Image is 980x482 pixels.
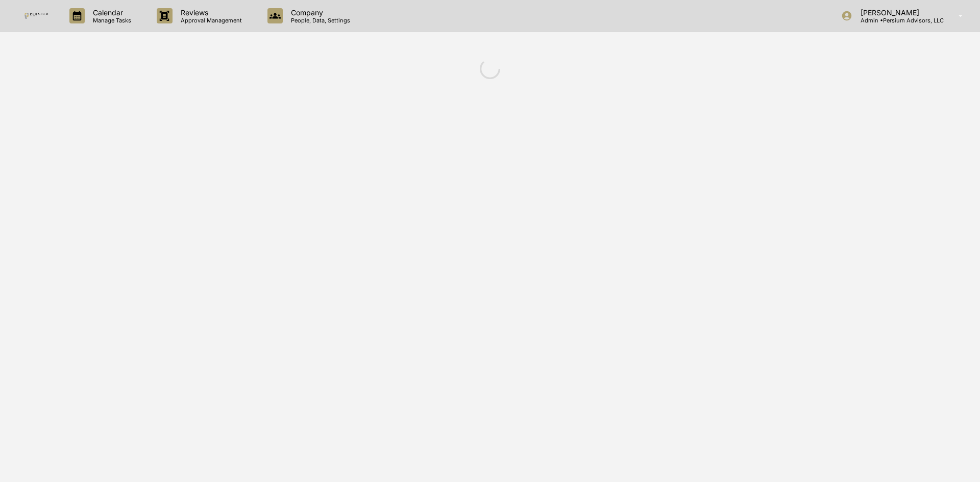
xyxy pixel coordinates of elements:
p: Company [283,8,355,17]
p: Reviews [173,8,247,17]
p: Admin • Persium Advisors, LLC [852,17,944,24]
p: [PERSON_NAME] [852,8,944,17]
p: Manage Tasks [85,17,136,24]
img: logo [24,13,49,19]
p: People, Data, Settings [283,17,355,24]
p: Calendar [85,8,136,17]
p: Approval Management [173,17,247,24]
